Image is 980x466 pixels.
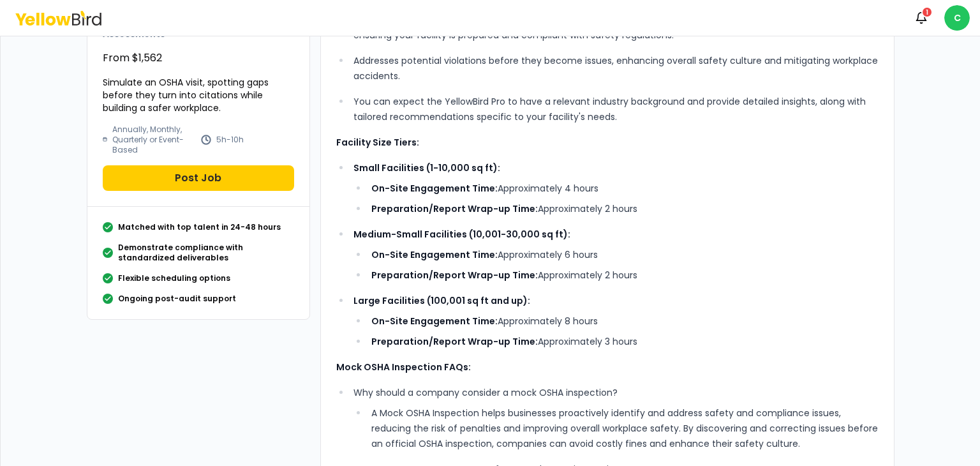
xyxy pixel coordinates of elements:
[909,5,934,31] button: 1
[944,5,970,31] span: C
[118,222,281,232] p: Matched with top talent in 24-48 hours
[367,405,878,451] li: A Mock OSHA Inspection helps businesses proactively identify and address safety and compliance is...
[371,181,878,196] p: Approximately 4 hours
[371,334,878,349] p: Approximately 3 hours
[371,248,498,261] strong: On-Site Engagement Time:
[371,247,878,262] p: Approximately 6 hours
[371,201,878,216] p: Approximately 2 hours
[371,313,878,329] p: Approximately 8 hours
[353,162,500,174] strong: Small Facilities (1-10,000 sq ft):
[118,273,230,283] p: Flexible scheduling options
[353,53,878,84] p: Addresses potential violations before they become issues, enhancing overall safety culture and mi...
[371,182,498,195] strong: On-Site Engagement Time:
[371,267,878,283] p: Approximately 2 hours
[353,294,530,307] strong: Large Facilities (100,001 sq ft and up):
[216,135,244,145] p: 5h-10h
[103,50,294,66] p: From $1,562
[371,202,538,215] strong: Preparation/Report Wrap-up Time:
[103,76,294,114] p: Simulate an OSHA visit, spotting gaps before they turn into citations while building a safer work...
[118,243,294,263] p: Demonstrate compliance with standardized deliverables
[353,385,878,400] p: Why should a company consider a mock OSHA inspection?
[353,94,878,124] p: You can expect the YellowBird Pro to have a relevant industry background and provide detailed ins...
[921,6,933,18] div: 1
[371,269,538,282] strong: Preparation/Report Wrap-up Time:
[336,361,471,373] strong: Mock OSHA Inspection FAQs:
[353,228,570,241] strong: Medium-Small Facilities (10,001-30,000 sq ft):
[371,315,498,327] strong: On-Site Engagement Time:
[112,124,195,155] p: Annually, Monthly, Quarterly or Event-Based
[103,165,294,191] button: Post Job
[336,136,419,149] strong: Facility Size Tiers:
[118,294,236,304] p: Ongoing post-audit support
[371,335,538,348] strong: Preparation/Report Wrap-up Time:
